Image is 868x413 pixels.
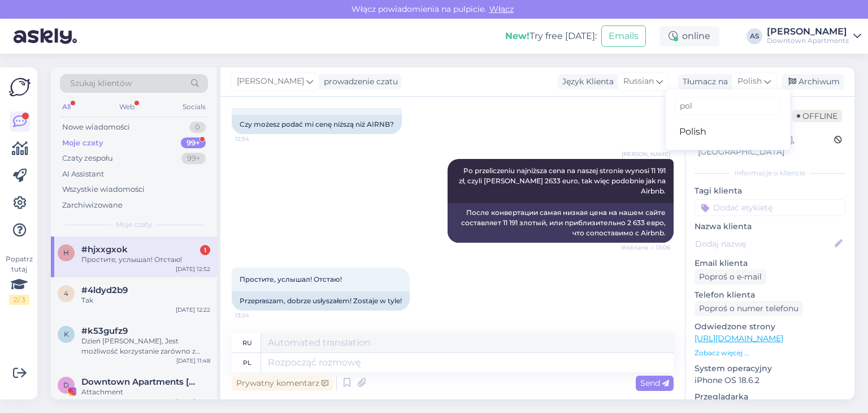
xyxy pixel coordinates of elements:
[9,76,31,98] img: Askly Logo
[782,74,844,89] div: Archiwum
[189,122,206,133] div: 0
[235,311,277,320] span: 13:24
[62,122,130,133] div: Nowe wiadomości
[63,248,69,257] span: h
[176,306,210,314] div: [DATE] 12:22
[695,301,803,316] div: Poproś o numer telefonu
[695,269,766,285] div: Poproś o e-mail
[81,326,128,336] span: #k53gufz9
[62,200,123,211] div: Zarchiwizowane
[695,199,845,216] input: Dodać etykietę
[621,243,670,252] span: Widziane ✓ 13:06
[81,387,210,397] div: Attachment
[232,376,333,391] div: Prywatny komentarz
[695,333,783,343] a: [URL][DOMAIN_NAME]
[448,203,674,243] div: После конвертации самая низкая цена на нашем сайте составляет 11 191 злотый, или приблизительно 2...
[695,348,845,358] p: Zobacz więcej ...
[81,285,128,295] span: #4ldyd2b9
[695,289,845,301] p: Telefon klienta
[695,238,832,250] input: Dodaj nazwę
[767,27,849,36] div: [PERSON_NAME]
[623,75,654,88] span: Russian
[695,185,845,197] p: Tagi klienta
[64,330,69,338] span: k
[666,123,790,141] a: Polish
[695,363,845,375] p: System operacyjny
[117,100,137,114] div: Web
[232,291,410,311] div: Przepraszam, dobrze usłyszałem! Zostaje w tyle!
[9,254,29,305] div: Popatrz tutaj
[181,153,206,164] div: 99+
[558,76,614,88] div: Język Klienta
[622,150,670,158] span: [PERSON_NAME]
[242,333,252,352] div: ru
[737,75,762,88] span: Polish
[695,391,845,403] p: Przeglądarka
[319,76,398,88] div: prowadzenie czatu
[200,245,210,255] div: 1
[459,166,667,195] span: Po przeliczeniu najniższa cena na naszej stronie wynosi 11 191 zł, czyli [PERSON_NAME] 2633 euro,...
[243,353,251,372] div: pl
[64,289,68,298] span: 4
[486,4,517,14] span: Włącz
[9,295,29,305] div: 2 / 3
[505,31,530,41] b: New!
[63,381,69,389] span: D
[675,97,781,115] input: Wpisz do filtrowania...
[767,27,861,45] a: [PERSON_NAME]Downtown Apartments
[695,321,845,333] p: Odwiedzone strony
[176,356,210,365] div: [DATE] 11:48
[747,28,762,44] div: AS
[792,110,842,122] span: Offline
[116,220,152,230] span: Moje czaty
[235,135,277,143] span: 12:54
[237,75,304,88] span: [PERSON_NAME]
[601,25,646,47] button: Emails
[62,137,103,149] div: Moje czaty
[81,255,210,265] div: Простите, услышал! Отстаю!
[180,100,208,114] div: Socials
[62,153,113,164] div: Czaty zespołu
[81,377,199,387] span: Downtown Apartments Kraków
[81,244,128,255] span: #hjxxgxok
[695,221,845,233] p: Nazwa klienta
[505,29,597,43] div: Try free [DATE]:
[695,168,845,178] div: Informacje o kliencie
[70,78,132,89] span: Szukaj klientów
[60,100,73,114] div: All
[62,184,145,195] div: Wszystkie wiadomości
[695,257,845,269] p: Email klienta
[176,265,210,273] div: [DATE] 12:52
[767,36,849,45] div: Downtown Apartments
[62,169,104,180] div: AI Assistant
[81,295,210,306] div: Tak
[81,336,210,356] div: Dzień [PERSON_NAME], Jest możliwość korzystanie zarówno z basenu jak i SPA, lecz jest to dodatkow...
[176,397,210,406] div: [DATE] 11:45
[240,275,342,283] span: Простите, услышал! Отстаю!
[695,375,845,386] p: iPhone OS 18.6.2
[678,76,728,88] div: Tłumacz na
[181,137,206,149] div: 99+
[659,26,719,46] div: online
[232,115,402,134] div: Czy możesz podać mi cenę niższą niż AIRNB?
[640,378,669,388] span: Send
